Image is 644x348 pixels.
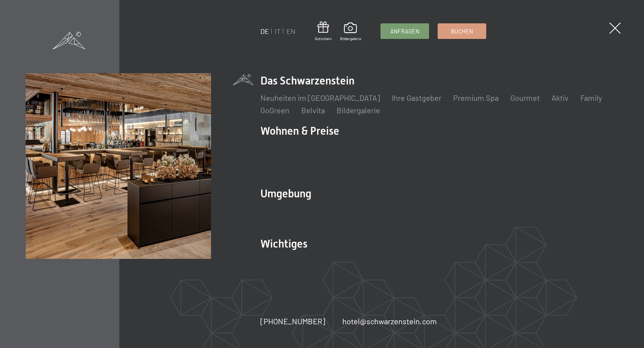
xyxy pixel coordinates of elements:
a: Premium Spa [453,93,499,102]
a: Gutschein [315,21,332,41]
a: Anfragen [381,24,429,39]
a: [PHONE_NUMBER] [260,316,325,327]
a: DE [260,27,269,35]
a: Aktiv [552,93,569,102]
span: Anfragen [390,27,419,35]
a: Bildergalerie [337,105,380,115]
a: Gourmet [510,93,540,102]
a: GoGreen [260,105,290,115]
a: hotel@schwarzenstein.com [342,316,437,327]
a: Bildergalerie [340,23,361,41]
span: Buchen [451,27,473,35]
a: IT [275,27,281,35]
a: Belvita [301,105,325,115]
span: Gutschein [315,36,332,41]
span: Bildergalerie [340,36,361,41]
a: Ihre Gastgeber [392,93,442,102]
span: [PHONE_NUMBER] [260,316,325,326]
a: Buchen [438,24,486,39]
a: EN [286,27,295,35]
a: Neuheiten im [GEOGRAPHIC_DATA] [260,93,380,102]
a: Family [580,93,602,102]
